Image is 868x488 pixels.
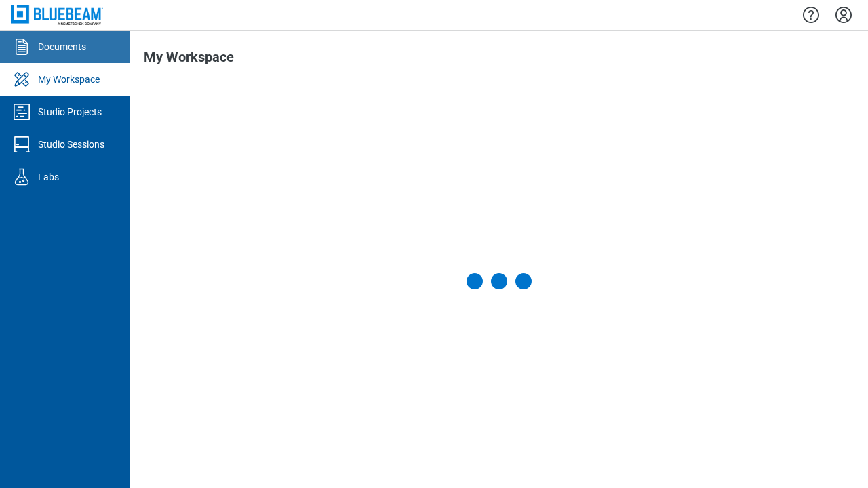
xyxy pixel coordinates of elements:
[38,40,86,54] div: Documents
[11,68,33,90] svg: My Workspace
[38,105,102,119] div: Studio Projects
[38,73,100,86] div: My Workspace
[467,273,532,289] div: Loading My Workspace
[11,5,103,24] img: Bluebeam, Inc.
[11,101,33,123] svg: Studio Projects
[11,36,33,58] svg: Documents
[833,3,854,26] button: Settings
[38,138,104,151] div: Studio Sessions
[11,134,33,155] svg: Studio Sessions
[11,166,33,188] svg: Labs
[38,170,59,184] div: Labs
[144,49,234,71] h1: My Workspace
